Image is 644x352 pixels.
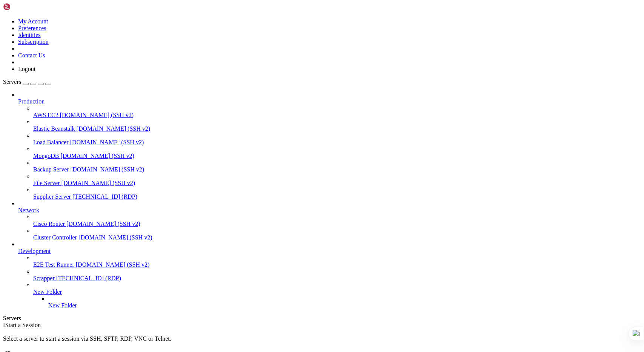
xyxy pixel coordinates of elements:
a: Identities [18,32,41,38]
a: File Server [DOMAIN_NAME] (SSH v2) [33,180,641,187]
a: Cluster Controller [DOMAIN_NAME] (SSH v2) [33,234,641,241]
li: File Server [DOMAIN_NAME] (SSH v2) [33,173,641,187]
a: Development [18,248,641,255]
span: [DOMAIN_NAME] (SSH v2) [70,139,144,145]
li: New Folder [48,295,641,309]
a: Servers [3,79,51,85]
a: Scrapper [TECHNICAL_ID] (RDP) [33,275,641,282]
span: Supplier Server [33,193,71,200]
div: Servers [3,315,641,322]
li: New Folder [33,282,641,309]
a: Contact Us [18,52,45,59]
span: [DOMAIN_NAME] (SSH v2) [78,234,152,241]
a: My Account [18,18,48,25]
span: Servers [3,79,21,85]
span: [DOMAIN_NAME] (SSH v2) [61,180,135,186]
span: Elastic Beanstalk [33,125,75,132]
img: Shellngn [3,3,46,11]
span: [TECHNICAL_ID] (RDP) [56,275,121,281]
span: File Server [33,180,60,186]
a: New Folder [33,289,641,295]
a: Cisco Router [DOMAIN_NAME] (SSH v2) [33,221,641,227]
span: New Folder [48,302,77,309]
span: Cisco Router [33,221,65,227]
a: Logout [18,66,35,72]
li: Network [18,200,641,241]
span: [DOMAIN_NAME] (SSH v2) [77,125,151,132]
li: Supplier Server [TECHNICAL_ID] (RDP) [33,187,641,200]
a: Backup Server [DOMAIN_NAME] (SSH v2) [33,166,641,173]
a: Supplier Server [TECHNICAL_ID] (RDP) [33,193,641,200]
li: Elastic Beanstalk [DOMAIN_NAME] (SSH v2) [33,119,641,132]
span: Development [18,248,51,254]
span: E2E Test Runner [33,261,74,268]
li: Backup Server [DOMAIN_NAME] (SSH v2) [33,159,641,173]
li: Production [18,91,641,200]
a: Preferences [18,25,46,31]
a: Load Balancer [DOMAIN_NAME] (SSH v2) [33,139,641,146]
span:  [3,322,5,328]
span: Load Balancer [33,139,69,145]
a: MongoDB [DOMAIN_NAME] (SSH v2) [33,153,641,159]
li: Cluster Controller [DOMAIN_NAME] (SSH v2) [33,227,641,241]
li: Development [18,241,641,309]
span: Cluster Controller [33,234,77,241]
a: New Folder [48,302,641,309]
span: Backup Server [33,166,69,173]
span: Network [18,207,39,213]
span: [DOMAIN_NAME] (SSH v2) [71,166,144,173]
span: MongoDB [33,153,59,159]
span: New Folder [33,289,62,295]
li: Scrapper [TECHNICAL_ID] (RDP) [33,268,641,282]
span: [DOMAIN_NAME] (SSH v2) [76,261,150,268]
a: Subscription [18,39,49,45]
span: [DOMAIN_NAME] (SSH v2) [66,221,140,227]
li: Load Balancer [DOMAIN_NAME] (SSH v2) [33,132,641,146]
span: [DOMAIN_NAME] (SSH v2) [60,153,134,159]
li: MongoDB [DOMAIN_NAME] (SSH v2) [33,146,641,159]
a: Network [18,207,641,214]
span: Production [18,98,45,105]
a: AWS EC2 [DOMAIN_NAME] (SSH v2) [33,112,641,119]
li: Cisco Router [DOMAIN_NAME] (SSH v2) [33,214,641,227]
li: AWS EC2 [DOMAIN_NAME] (SSH v2) [33,105,641,119]
a: E2E Test Runner [DOMAIN_NAME] (SSH v2) [33,261,641,268]
a: Production [18,98,641,105]
span: [TECHNICAL_ID] (RDP) [72,193,137,200]
span: Start a Session [5,322,41,328]
span: AWS EC2 [33,112,58,118]
a: Elastic Beanstalk [DOMAIN_NAME] (SSH v2) [33,125,641,132]
span: Scrapper [33,275,55,281]
span: [DOMAIN_NAME] (SSH v2) [60,112,134,118]
li: E2E Test Runner [DOMAIN_NAME] (SSH v2) [33,255,641,268]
